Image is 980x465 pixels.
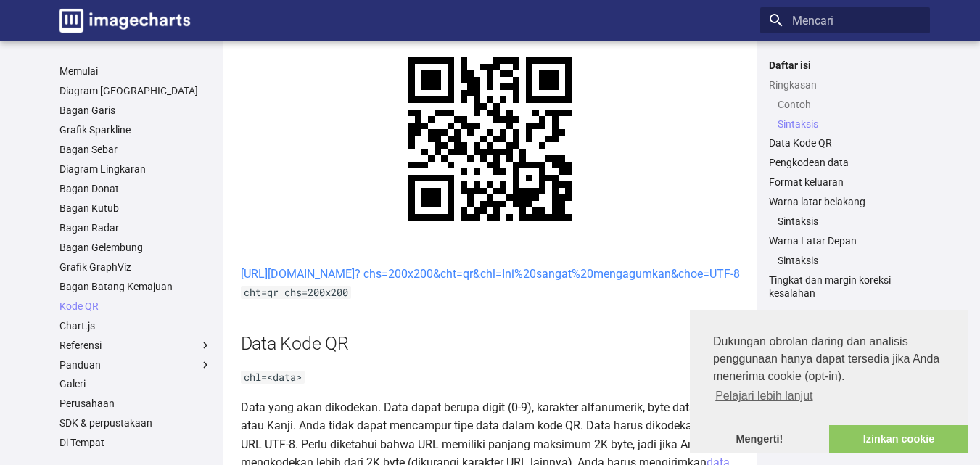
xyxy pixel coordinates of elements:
[769,195,921,208] a: Warna latar belakang
[769,234,921,247] a: Warna Latar Depan
[59,261,131,273] font: Grafik GraphViz
[760,59,930,300] nav: Daftar isi
[59,378,86,390] font: Galeri
[778,99,811,110] font: Contoh
[59,222,119,234] font: Bagan Radar
[241,371,305,384] code: chl=<data>
[59,104,115,116] font: Bagan Garis
[778,215,921,228] a: Sintaksis
[59,320,95,332] font: Chart.js
[59,85,198,96] font: Diagram [GEOGRAPHIC_DATA]
[59,221,212,234] a: Bagan Radar
[59,260,212,273] a: Grafik GraphViz
[769,78,921,91] a: Ringkasan
[59,359,101,371] font: Panduan
[59,417,152,429] font: SDK & perpustakaan
[778,98,921,111] a: Contoh
[736,433,783,445] font: Mengerti!
[59,242,143,253] font: Bagan Gelembung
[59,123,212,136] a: Grafik Sparkline
[778,118,818,130] font: Sintaksis
[769,273,921,300] a: Tingkat dan margin koreksi kesalahan
[59,300,99,312] font: Kode QR
[769,156,921,169] a: Pengkodean data
[59,65,98,77] font: Memulai
[778,118,921,131] a: Sintaksis
[769,235,857,247] font: Warna Latar Depan
[59,437,104,448] font: Di Tempat
[241,267,740,281] a: [URL][DOMAIN_NAME]? chs=200x200&cht=qr&chl=Ini%20sangat%20mengagumkan&choe=UTF-8
[778,255,818,266] font: Sintaksis
[59,144,118,155] font: Bagan Sebar
[769,176,921,189] a: Format keluaran
[778,215,818,227] font: Sintaksis
[59,183,119,194] font: Bagan Donat
[769,137,832,149] font: Data Kode QR
[59,416,212,429] a: SDK & perpustakaan
[769,98,921,131] nav: Ringkasan
[59,104,212,117] a: Bagan Garis
[690,425,829,454] a: abaikan pesan cookie
[760,7,930,33] input: Mencari
[54,3,196,38] a: Dokumentasi Bagan Gambar
[769,215,921,228] nav: Warna latar belakang
[769,136,921,149] a: Data Kode QR
[376,25,604,253] img: bagan
[59,397,212,410] a: Perusahaan
[713,335,939,382] font: Dukungan obrolan daring dan analisis penggunaan hanya dapat tersedia jika Anda menerima cookie (o...
[59,84,212,97] a: Diagram [GEOGRAPHIC_DATA]
[59,143,212,156] a: Bagan Sebar
[690,310,968,453] div: persetujuan cookie
[59,182,212,195] a: Bagan Donat
[59,436,212,449] a: Di Tempat
[769,254,921,267] nav: Warna Latar Depan
[59,319,212,332] a: Chart.js
[769,274,891,299] font: Tingkat dan margin koreksi kesalahan
[59,398,115,409] font: Perusahaan
[778,254,921,267] a: Sintaksis
[863,433,934,445] font: Izinkan cookie
[769,176,844,188] font: Format keluaran
[713,385,815,407] a: pelajari lebih lanjut tentang cookie
[59,65,212,78] a: Memulai
[59,162,212,176] a: Diagram Lingkaran
[59,202,212,215] a: Bagan Kutub
[829,425,968,454] a: izinkan cookie
[59,9,190,33] img: logo
[241,333,349,354] font: Data Kode QR
[59,300,212,313] a: Kode QR
[769,196,865,207] font: Warna latar belakang
[59,281,173,292] font: Bagan Batang Kemajuan
[59,280,212,293] a: Bagan Batang Kemajuan
[769,59,811,71] font: Daftar isi
[59,202,119,214] font: Bagan Kutub
[59,377,212,390] a: Galeri
[59,163,146,175] font: Diagram Lingkaran
[769,79,817,91] font: Ringkasan
[769,157,849,168] font: Pengkodean data
[715,390,812,402] font: Pelajari lebih lanjut
[59,241,212,254] a: Bagan Gelembung
[241,286,351,299] code: cht=qr chs=200x200
[59,340,102,351] font: Referensi
[59,124,131,136] font: Grafik Sparkline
